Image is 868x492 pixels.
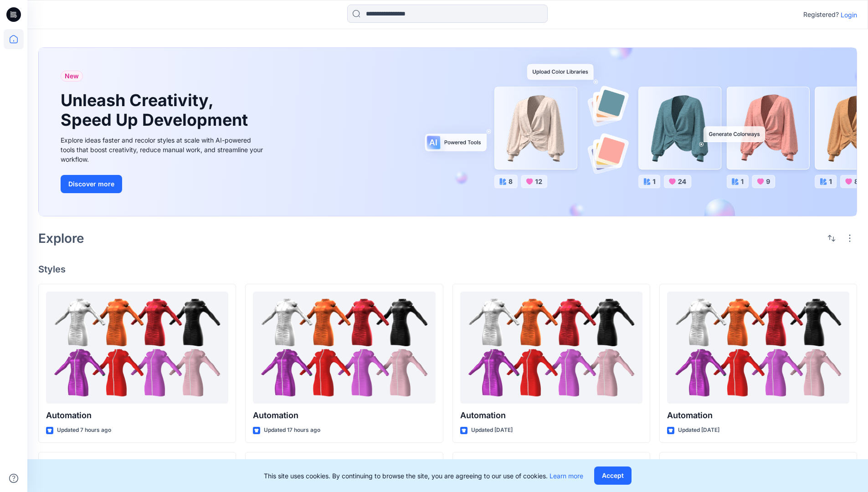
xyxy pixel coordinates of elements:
[46,409,228,422] p: Automation
[460,292,642,404] a: Automation
[667,409,849,422] p: Automation
[803,9,839,20] p: Registered?
[471,425,513,435] p: Updated [DATE]
[253,409,435,422] p: Automation
[594,466,632,485] button: Accept
[61,91,252,130] h1: Unleash Creativity, Speed Up Development
[678,425,719,435] p: Updated [DATE]
[61,175,266,193] a: Discover more
[57,425,111,435] p: Updated 7 hours ago
[264,425,320,435] p: Updated 17 hours ago
[38,231,84,246] h2: Explore
[550,472,583,480] a: Learn more
[460,409,642,422] p: Automation
[667,292,849,404] a: Automation
[61,135,266,164] div: Explore ideas faster and recolor styles at scale with AI-powered tools that boost creativity, red...
[65,71,79,82] span: New
[264,471,583,481] p: This site uses cookies. By continuing to browse the site, you are agreeing to our use of cookies.
[61,175,122,193] button: Discover more
[38,264,857,275] h4: Styles
[253,292,435,404] a: Automation
[841,10,857,20] p: Login
[46,292,228,404] a: Automation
